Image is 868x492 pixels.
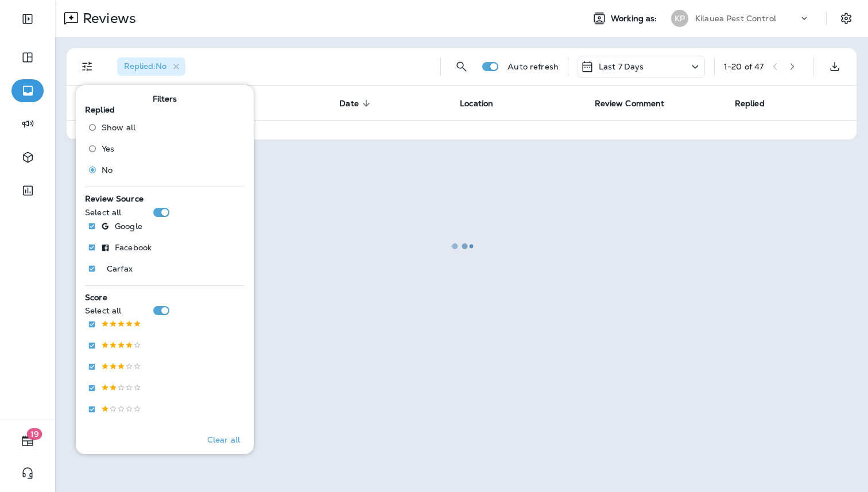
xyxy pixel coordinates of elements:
span: No [102,165,113,175]
span: Filters [153,94,177,104]
p: Select all [85,208,121,217]
span: Yes [102,144,114,153]
span: Review Source [85,193,144,204]
button: 19 [11,429,44,452]
p: Facebook [115,243,152,252]
span: Show all [102,123,135,132]
span: 19 [27,428,42,440]
span: Score [85,292,107,303]
p: Google [115,222,142,231]
button: Clear all [203,425,245,454]
p: Select all [85,306,121,315]
p: Clear all [207,435,240,444]
span: Replied [85,104,115,115]
div: Filters [76,78,254,454]
p: Carfax [107,264,133,273]
button: Expand Sidebar [11,7,44,30]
